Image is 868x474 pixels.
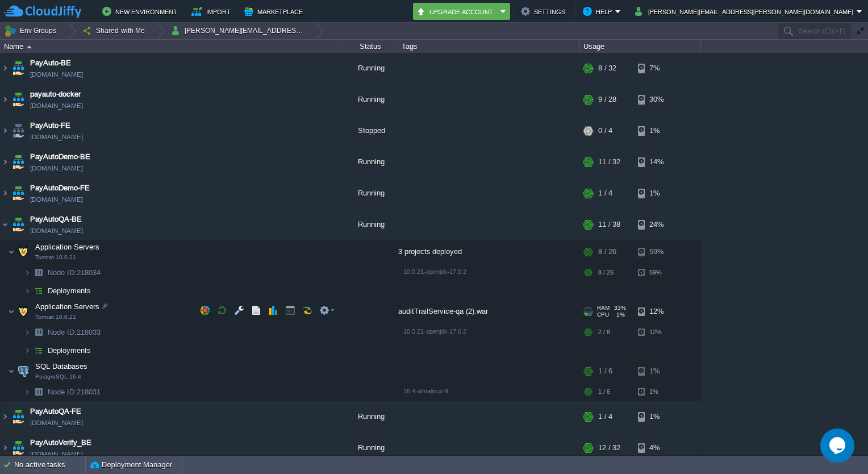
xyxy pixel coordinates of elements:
[1,178,10,209] img: AMDAwAAAACH5BAEAAAAALAAAAAABAAEAAAICRAEAOw==
[598,240,616,263] div: 8 / 26
[1,209,10,240] img: AMDAwAAAACH5BAEAAAAALAAAAAABAAEAAAICRAEAOw==
[820,429,857,463] iframe: chat widget
[24,383,31,401] img: AMDAwAAAACH5BAEAAAAALAAAAAABAAEAAAICRAEAOw==
[14,456,85,474] div: No active tasks
[48,268,77,277] span: Node ID:
[598,264,614,281] div: 8 / 26
[341,84,398,115] div: Running
[521,5,569,18] button: Settings
[171,23,307,39] button: [PERSON_NAME][EMAIL_ADDRESS][PERSON_NAME][DOMAIN_NAME]
[8,240,15,263] img: AMDAwAAAACH5BAEAAAAALAAAAAABAAEAAAICRAEAOw==
[34,361,89,371] span: SQL Databases
[31,282,47,300] img: AMDAwAAAACH5BAEAAAAALAAAAAABAAEAAAICRAEAOw==
[10,209,26,240] img: AMDAwAAAACH5BAEAAAAALAAAAAABAAEAAAICRAEAOw==
[638,383,675,401] div: 1%
[1,147,10,177] img: AMDAwAAAACH5BAEAAAAALAAAAAABAAEAAAICRAEAOw==
[30,131,83,143] a: [DOMAIN_NAME]
[403,328,466,335] span: 10.0.21-openjdk-17.0.2
[10,84,26,115] img: AMDAwAAAACH5BAEAAAAALAAAAAABAAEAAAICRAEAOw==
[31,323,47,341] img: AMDAwAAAACH5BAEAAAAALAAAAAABAAEAAAICRAEAOw==
[24,282,31,300] img: AMDAwAAAACH5BAEAAAAALAAAAAABAAEAAAICRAEAOw==
[30,406,81,417] a: PayAutoQA-FE
[30,69,83,80] a: [DOMAIN_NAME]
[1,433,10,463] img: AMDAwAAAACH5BAEAAAAALAAAAAABAAEAAAICRAEAOw==
[341,401,398,432] div: Running
[341,209,398,240] div: Running
[15,360,31,382] img: AMDAwAAAACH5BAEAAAAALAAAAAABAAEAAAICRAEAOw==
[47,268,102,277] span: 218034
[598,115,612,146] div: 0 / 4
[30,214,82,225] span: PayAutoQA-BE
[638,240,675,263] div: 59%
[30,417,83,429] a: [DOMAIN_NAME]
[638,209,675,240] div: 24%
[416,5,497,18] button: Upgrade Account
[399,40,579,53] div: Tags
[342,40,398,53] div: Status
[90,459,172,471] button: Deployment Manager
[341,433,398,463] div: Running
[30,194,83,205] a: [DOMAIN_NAME]
[15,300,31,323] img: AMDAwAAAACH5BAEAAAAALAAAAAABAAEAAAICRAEAOw==
[638,433,675,463] div: 4%
[47,387,102,397] span: 218031
[34,302,101,311] a: Application ServersTomcat 10.0.21
[31,264,47,281] img: AMDAwAAAACH5BAEAAAAALAAAAAABAAEAAAICRAEAOw==
[1,40,341,53] div: Name
[398,240,580,263] div: 3 projects deployed
[47,387,102,397] a: Node ID:218031
[30,100,83,111] a: [DOMAIN_NAME]
[341,147,398,177] div: Running
[35,373,81,380] span: PostgreSQL 16.4
[598,323,610,341] div: 2 / 6
[638,300,675,323] div: 12%
[30,151,90,163] a: PayAutoDemo-BE
[598,360,612,382] div: 1 / 6
[598,84,616,115] div: 9 / 28
[30,448,83,460] span: [DOMAIN_NAME]
[598,401,612,432] div: 1 / 4
[82,23,149,39] button: Shared with Me
[638,115,675,146] div: 1%
[598,209,620,240] div: 11 / 38
[638,84,675,115] div: 30%
[34,302,101,311] span: Application Servers
[1,84,10,115] img: AMDAwAAAACH5BAEAAAAALAAAAAABAAEAAAICRAEAOw==
[30,182,90,194] span: PayAutoDemo-FE
[638,323,675,341] div: 12%
[34,362,89,371] a: SQL DatabasesPostgreSQL 16.4
[638,53,675,84] div: 7%
[10,147,26,177] img: AMDAwAAAACH5BAEAAAAALAAAAAABAAEAAAICRAEAOw==
[403,268,466,275] span: 10.0.21-openjdk-17.0.2
[614,305,626,311] span: 33%
[581,40,700,53] div: Usage
[35,254,76,261] span: Tomcat 10.0.21
[34,242,101,252] span: Application Servers
[10,433,26,463] img: AMDAwAAAACH5BAEAAAAALAAAAAABAAEAAAICRAEAOw==
[47,327,102,337] a: Node ID:218033
[24,264,31,281] img: AMDAwAAAACH5BAEAAAAALAAAAAABAAEAAAICRAEAOw==
[47,286,93,296] a: Deployments
[30,225,83,236] a: [DOMAIN_NAME]
[598,383,610,401] div: 1 / 6
[244,5,306,18] button: Marketplace
[638,360,675,382] div: 1%
[8,360,15,382] img: AMDAwAAAACH5BAEAAAAALAAAAAABAAEAAAICRAEAOw==
[597,305,610,311] span: RAM
[403,388,448,394] span: 16.4-almalinux-9
[614,311,625,318] span: 1%
[30,163,83,174] a: [DOMAIN_NAME]
[30,57,71,69] a: PayAuto-BE
[30,89,81,100] a: payauto-docker
[638,147,675,177] div: 14%
[341,115,398,146] div: Stopped
[31,383,47,401] img: AMDAwAAAACH5BAEAAAAALAAAAAABAAEAAAICRAEAOw==
[583,5,615,18] button: Help
[30,437,91,448] a: PayAutoVerify_BE
[638,401,675,432] div: 1%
